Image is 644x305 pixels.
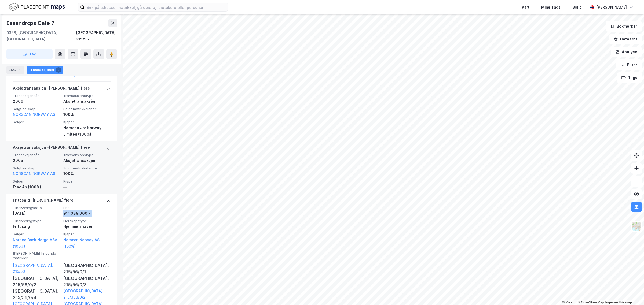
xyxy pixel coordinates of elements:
[572,4,582,10] div: Bolig
[578,300,604,304] a: OpenStreetMap
[13,112,55,117] a: NORSCAN NORWAY AS
[63,223,111,230] div: Hjemmelshaver
[63,120,111,124] span: Kjøper
[27,66,63,74] div: Transaksjoner
[63,94,111,98] span: Transaksjonstype
[63,184,111,190] div: —
[63,157,111,164] div: Aksjetransaksjon
[13,197,74,206] div: Fritt salg - [PERSON_NAME] flere
[609,34,642,44] button: Datasett
[606,21,642,32] button: Bokmerker
[6,49,53,59] button: Tag
[13,153,60,157] span: Transaksjonsår
[63,237,111,250] a: Norscan Norway AS (100%)
[617,72,642,83] button: Tags
[13,107,60,111] span: Solgt selskap
[6,29,76,42] div: 0368, [GEOGRAPHIC_DATA], [GEOGRAPHIC_DATA]
[63,275,111,288] div: [GEOGRAPHIC_DATA], 215/56/0/3
[13,144,90,153] div: Aksjetransaksjon - [PERSON_NAME] flere
[63,111,111,118] div: 100%
[63,153,111,157] span: Transaksjonstype
[13,262,60,275] a: [GEOGRAPHIC_DATA], 215/56
[63,107,111,111] span: Solgt matrikkelandel
[13,85,90,94] div: Aksjetransaksjon - [PERSON_NAME] flere
[76,29,117,42] div: [GEOGRAPHIC_DATA], 215/56
[63,206,111,210] span: Pris
[13,179,60,184] span: Selger
[63,166,111,170] span: Solgt matrikkelandel
[9,2,65,12] img: logo.f888ab2527a4732fd821a326f86c7f29.svg
[617,279,644,305] div: Kontrollprogram for chat
[13,223,60,230] div: Fritt salg
[541,4,561,10] div: Mine Tags
[13,125,60,131] div: —
[13,171,55,176] a: NORSCAN NORWAY AS
[13,288,60,301] div: [GEOGRAPHIC_DATA], 215/56/0/4
[63,210,111,217] div: 911 039 000 kr
[13,120,60,124] span: Selger
[562,300,577,304] a: Mapbox
[63,179,111,184] span: Kjøper
[63,232,111,236] span: Kjøper
[13,237,60,250] a: Nordea Bank Norge ASA (100%)
[17,67,22,73] div: 1
[13,210,60,217] div: [DATE]
[13,98,60,105] div: 2006
[63,219,111,223] span: Eierskapstype
[13,206,60,210] span: Tinglysningsdato
[616,59,642,70] button: Filter
[63,262,111,275] div: [GEOGRAPHIC_DATA], 215/56/0/1
[617,279,644,305] iframe: Chat Widget
[13,184,60,190] div: Etac Ab (100%)
[596,4,627,10] div: [PERSON_NAME]
[522,4,529,10] div: Kart
[63,170,111,177] div: 100%
[63,98,111,105] div: Aksjetransaksjon
[13,219,60,223] span: Tinglysningstype
[611,47,642,57] button: Analyse
[13,94,60,98] span: Transaksjonsår
[13,251,60,261] span: [PERSON_NAME] følgende matrikler
[631,221,642,231] img: Z
[13,232,60,236] span: Selger
[85,3,228,11] input: Søk på adresse, matrikkel, gårdeiere, leietakere eller personer
[13,157,60,164] div: 2005
[6,66,24,74] div: ESG
[13,275,60,288] div: [GEOGRAPHIC_DATA], 215/56/0/2
[56,67,61,73] div: 5
[605,300,632,304] a: Improve this map
[63,125,111,137] div: Norscan Jtc Norway Limited (100%)
[6,19,56,27] div: Essendrops Gate 7
[13,166,60,170] span: Solgt selskap
[63,288,111,301] a: [GEOGRAPHIC_DATA], 215/383/0/2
